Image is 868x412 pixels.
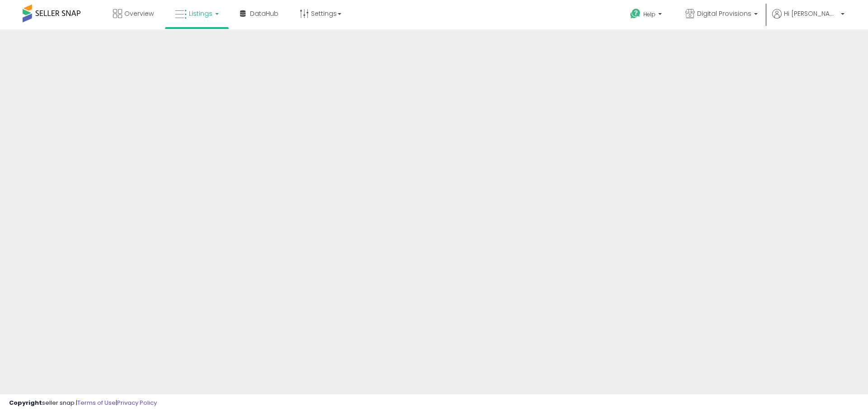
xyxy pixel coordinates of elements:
[630,8,641,19] i: Get Help
[772,9,844,29] a: Hi [PERSON_NAME]
[9,398,42,407] strong: Copyright
[117,398,157,407] a: Privacy Policy
[643,10,656,18] span: Help
[77,398,116,407] a: Terms of Use
[189,9,212,18] span: Listings
[623,1,671,29] a: Help
[784,9,838,18] span: Hi [PERSON_NAME]
[250,9,278,18] span: DataHub
[9,399,157,407] div: seller snap | |
[697,9,751,18] span: Digital Provisions
[124,9,154,18] span: Overview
